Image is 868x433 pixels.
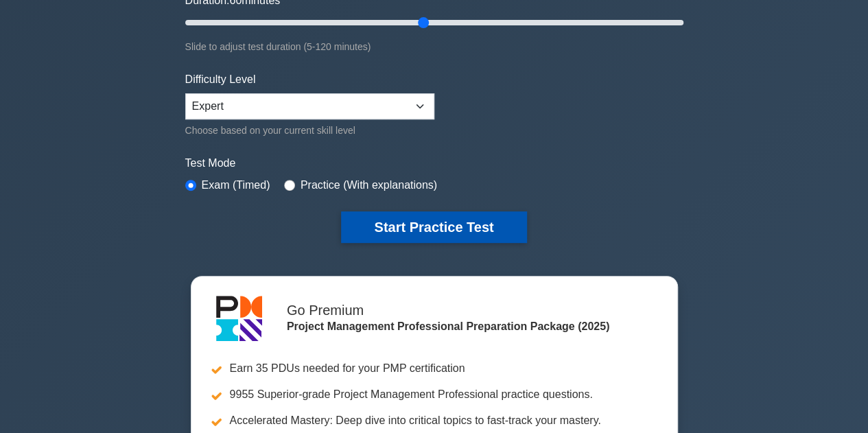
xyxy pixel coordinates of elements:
label: Test Mode [185,155,683,172]
div: Slide to adjust test duration (5-120 minutes) [185,38,683,55]
label: Exam (Timed) [202,177,270,194]
button: Start Practice Test [341,211,526,243]
label: Difficulty Level [185,71,256,88]
div: Choose based on your current skill level [185,122,434,139]
label: Practice (With explanations) [301,177,437,194]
